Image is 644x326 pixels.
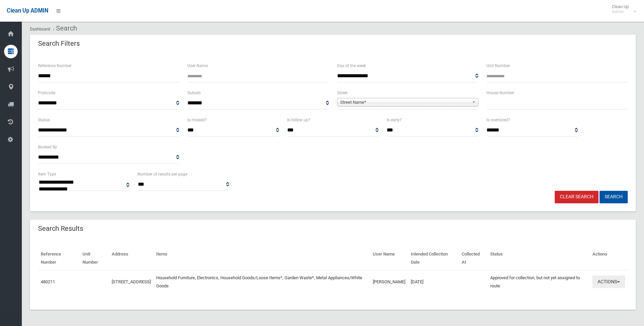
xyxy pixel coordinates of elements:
[112,279,151,284] a: [STREET_ADDRESS]
[487,247,590,270] th: Status
[370,247,408,270] th: User Name
[30,27,50,32] a: Dashboard
[187,116,207,124] label: Is missed?
[7,7,48,14] span: Clean Up ADMIN
[38,143,57,151] label: Booked By
[408,247,459,270] th: Intended Collection Date
[590,247,628,270] th: Actions
[38,170,56,178] label: Item Type
[459,247,487,270] th: Collected At
[486,89,514,97] label: House Number
[109,247,153,270] th: Address
[38,89,55,97] label: Postcode
[608,4,636,14] span: Clean Up
[408,270,459,293] td: [DATE]
[153,270,370,293] td: Household Furniture, Electronics, Household Goods/Loose Items*, Garden Waste*, Metal Appliances/W...
[38,247,80,270] th: Reference Number
[486,62,510,69] label: Unit Number
[137,170,187,178] label: Number of results per page
[387,116,402,124] label: Is early?
[153,247,370,270] th: Items
[592,276,625,288] button: Actions
[38,62,72,69] label: Reference Number
[337,89,348,97] label: Street
[80,247,109,270] th: Unit Number
[51,22,77,35] li: Search
[187,89,201,97] label: Suburb
[38,116,50,124] label: Status
[612,9,629,14] small: Admin
[30,37,88,50] header: Search Filters
[370,270,408,293] td: [PERSON_NAME]
[487,270,590,293] td: Approved for collection, but not yet assigned to route
[486,116,510,124] label: Is oversized?
[600,191,628,203] button: Search
[555,191,599,203] a: Clear Search
[340,98,469,106] span: Street Name*
[41,279,55,284] a: 480211
[337,62,366,69] label: Day of the week
[30,222,91,235] header: Search Results
[187,62,208,69] label: User Name
[287,116,310,124] label: Is follow up?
